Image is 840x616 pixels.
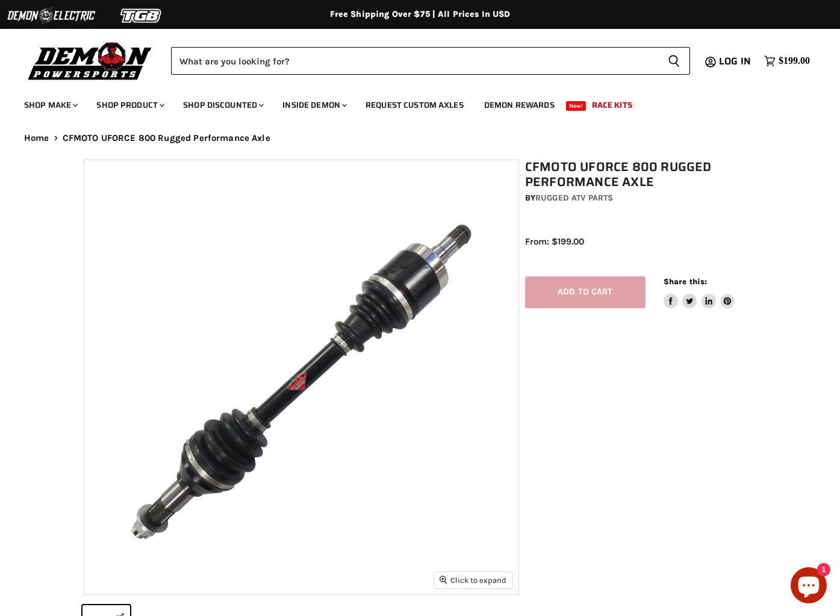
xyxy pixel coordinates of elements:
[719,54,751,69] span: Log in
[658,47,690,75] button: Search
[787,567,830,606] inbox-online-store-chat: Shopify online store chat
[84,160,518,594] img: CFMOTO UFORCE 800 Rugged Performance Axle
[664,276,735,308] aside: Share this:
[15,93,85,117] a: Shop Make
[525,191,763,205] div: by
[566,101,586,111] span: New!
[714,56,758,67] a: Log in
[24,133,49,143] a: Home
[15,88,807,117] ul: Main menu
[171,47,658,75] input: Search
[24,39,156,82] img: Demon Powersports
[535,193,613,203] a: Rugged ATV Parts
[664,277,707,286] span: Share this:
[96,4,187,27] img: TGB Logo 2
[171,47,690,75] form: Product
[434,572,512,588] button: Click to expand
[63,133,270,143] span: CFMOTO UFORCE 800 Rugged Performance Axle
[87,93,172,117] a: Shop Product
[6,4,96,27] img: Demon Electric Logo 2
[174,93,271,117] a: Shop Discounted
[779,55,810,67] span: $199.00
[758,52,816,70] a: $199.00
[583,93,641,117] a: Race Kits
[525,160,763,190] h1: CFMOTO UFORCE 800 Rugged Performance Axle
[525,236,584,247] span: From: $199.00
[356,93,473,117] a: Request Custom Axles
[273,93,354,117] a: Inside Demon
[475,93,564,117] a: Demon Rewards
[440,576,506,585] span: Click to expand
